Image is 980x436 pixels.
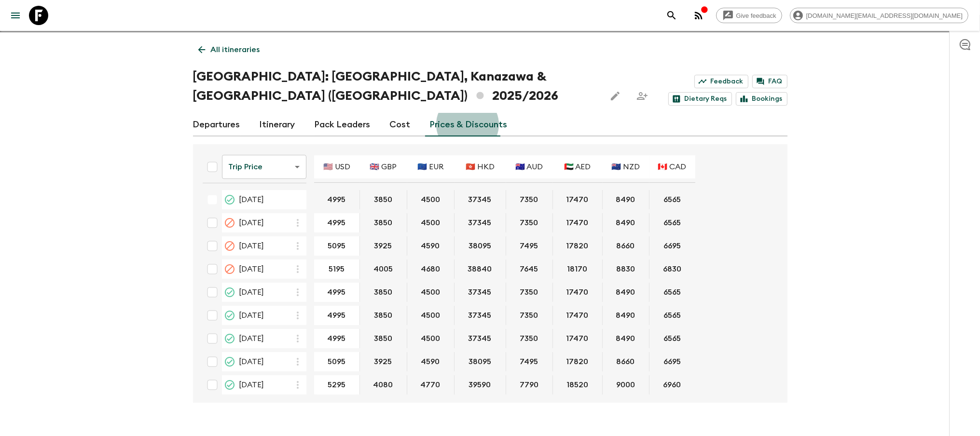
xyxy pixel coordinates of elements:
button: 4590 [410,236,452,256]
button: 37345 [457,306,503,325]
div: 10 Jan 2026; 🇬🇧 GBP [360,306,407,325]
div: Select all [203,157,222,177]
div: 22 Nov 2025; 🇨🇦 CAD [649,259,695,279]
div: 21 Mar 2026; 🇭🇰 HKD [455,375,506,395]
p: 🇳🇿 NZD [612,161,640,173]
button: 4005 [362,259,404,279]
button: 37345 [457,329,503,348]
div: 13 Dec 2025; 🇦🇺 AUD [506,283,553,302]
button: 7350 [509,190,550,209]
div: 13 Dec 2025; 🇺🇸 USD [314,283,360,302]
button: 37345 [457,213,503,232]
p: 🇬🇧 GBP [370,161,397,173]
button: 3850 [362,329,404,348]
div: 21 Mar 2026; 🇪🇺 EUR [407,375,455,395]
button: 4995 [316,213,358,232]
svg: On Sale [224,333,235,344]
span: [DATE] [239,333,264,344]
div: 15 Nov 2025; 🇬🇧 GBP [360,236,407,256]
a: Cost [390,113,411,136]
div: 15 Nov 2025; 🇪🇺 EUR [407,236,455,256]
div: 28 Feb 2026; 🇳🇿 NZD [603,329,649,348]
div: 21 Mar 2026; 🇦🇺 AUD [506,375,553,395]
div: 11 Oct 2025; 🇨🇦 CAD [649,190,695,209]
button: 17470 [555,306,600,325]
button: 17470 [555,190,600,209]
div: [DOMAIN_NAME][EMAIL_ADDRESS][DOMAIN_NAME] [790,8,968,23]
button: 17470 [555,213,600,232]
button: 7495 [509,352,550,371]
a: Pack Leaders [315,113,371,136]
button: 4680 [409,259,452,279]
span: [DATE] [239,240,264,252]
div: 21 Mar 2026; 🇦🇪 AED [553,375,603,395]
button: 8490 [605,213,647,232]
div: 11 Oct 2025; 🇦🇺 AUD [506,190,553,209]
div: 11 Oct 2025; 🇪🇺 EUR [407,190,455,209]
div: 22 Nov 2025; 🇳🇿 NZD [603,259,649,279]
button: 5095 [316,236,357,256]
button: 6565 [652,213,692,232]
button: 5095 [316,352,357,371]
a: Give feedback [716,8,782,23]
div: 22 Nov 2025; 🇺🇸 USD [314,259,360,279]
button: 4500 [409,306,452,325]
div: 11 Oct 2025; 🇺🇸 USD [314,190,360,209]
div: 25 Oct 2025; 🇺🇸 USD [314,213,360,232]
button: 3925 [363,236,404,256]
button: 17470 [555,283,600,302]
div: 28 Feb 2026; 🇭🇰 HKD [455,329,506,348]
button: 38095 [457,236,503,256]
div: 10 Jan 2026; 🇦🇺 AUD [506,306,553,325]
div: 13 Dec 2025; 🇳🇿 NZD [603,283,649,302]
button: 6565 [652,329,692,348]
div: 13 Dec 2025; 🇪🇺 EUR [407,283,455,302]
div: 25 Oct 2025; 🇦🇺 AUD [506,213,553,232]
div: 28 Feb 2026; 🇦🇺 AUD [506,329,553,348]
button: 6695 [652,352,692,371]
button: menu [6,6,25,25]
div: 15 Nov 2025; 🇨🇦 CAD [649,236,695,256]
button: 7350 [509,213,550,232]
div: 25 Oct 2025; 🇨🇦 CAD [649,213,695,232]
div: 22 Nov 2025; 🇬🇧 GBP [360,259,407,279]
svg: Cancelled [224,240,235,252]
button: 3850 [362,283,404,302]
div: 13 Dec 2025; 🇨🇦 CAD [649,283,695,302]
button: 7495 [509,236,550,256]
button: 37345 [457,283,503,302]
button: 6565 [652,306,692,325]
div: 10 Jan 2026; 🇨🇦 CAD [649,306,695,325]
button: 4770 [409,375,452,395]
div: 07 Mar 2026; 🇭🇰 HKD [455,352,506,371]
div: 07 Mar 2026; 🇬🇧 GBP [360,352,407,371]
button: 4500 [409,283,452,302]
button: 4995 [316,306,358,325]
button: Edit this itinerary [606,86,625,106]
button: search adventures [662,6,681,25]
p: 🇨🇦 CAD [658,161,687,173]
div: 10 Jan 2026; 🇭🇰 HKD [455,306,506,325]
svg: Departed [224,194,235,205]
button: 4080 [362,375,405,395]
div: 07 Mar 2026; 🇨🇦 CAD [649,352,695,371]
div: 07 Mar 2026; 🇦🇪 AED [553,352,603,371]
div: 15 Nov 2025; 🇳🇿 NZD [603,236,649,256]
div: Trip Price [222,153,306,180]
div: 13 Dec 2025; 🇭🇰 HKD [455,283,506,302]
span: [DATE] [239,310,264,321]
div: 28 Feb 2026; 🇪🇺 EUR [407,329,455,348]
div: 07 Mar 2026; 🇪🇺 EUR [407,352,455,371]
svg: Guaranteed [224,286,235,298]
button: 6695 [652,236,692,256]
div: 28 Feb 2026; 🇬🇧 GBP [360,329,407,348]
span: Give feedback [731,12,782,19]
button: 7645 [509,259,550,279]
div: 28 Feb 2026; 🇺🇸 USD [314,329,360,348]
button: 3925 [363,352,404,371]
div: 10 Jan 2026; 🇳🇿 NZD [603,306,649,325]
a: FAQ [752,75,787,88]
button: 9000 [605,375,647,395]
svg: Cancelled [224,263,235,275]
span: [DOMAIN_NAME][EMAIL_ADDRESS][DOMAIN_NAME] [801,12,968,19]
